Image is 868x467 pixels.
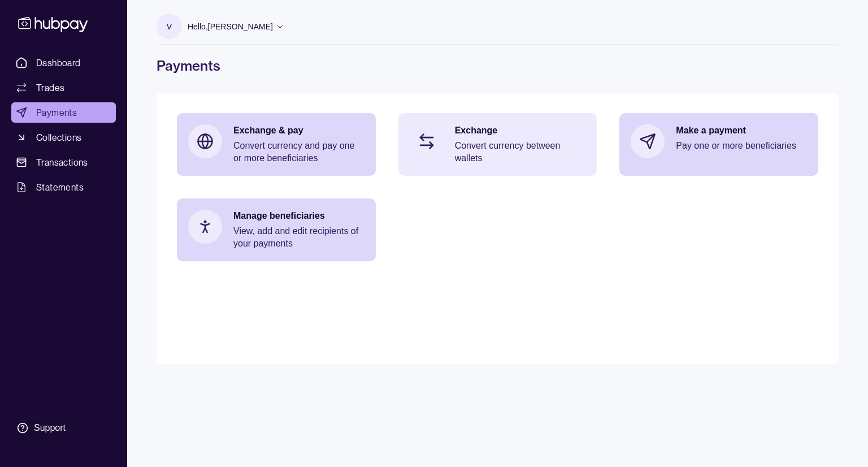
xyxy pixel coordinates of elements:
span: Statements [36,180,84,194]
a: Transactions [11,152,116,172]
a: Dashboard [11,53,116,73]
a: Manage beneficiariesView, add and edit recipients of your payments [177,198,376,261]
a: Trades [11,77,116,98]
p: Convert currency and pay one or more beneficiaries [233,140,364,165]
p: View, add and edit recipients of your payments [233,225,364,250]
div: Support [34,422,66,434]
span: Trades [36,81,64,94]
h1: Payments [157,57,839,75]
a: Support [11,416,116,440]
p: Manage beneficiaries [233,210,364,222]
p: Exchange [455,124,586,137]
p: Convert currency between wallets [455,140,586,165]
a: ExchangeConvert currency between wallets [398,113,597,176]
a: Make a paymentPay one or more beneficiaries [619,113,818,170]
span: Collections [36,131,81,144]
p: Make a payment [676,124,807,137]
a: Statements [11,177,116,197]
span: Transactions [36,155,88,169]
p: Exchange & pay [233,124,364,137]
a: Payments [11,102,116,123]
span: Payments [36,106,77,119]
a: Collections [11,127,116,148]
p: V [167,20,172,33]
a: Exchange & payConvert currency and pay one or more beneficiaries [177,113,376,176]
p: Hello, [PERSON_NAME] [188,20,273,33]
p: Pay one or more beneficiaries [676,140,807,152]
span: Dashboard [36,56,81,70]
